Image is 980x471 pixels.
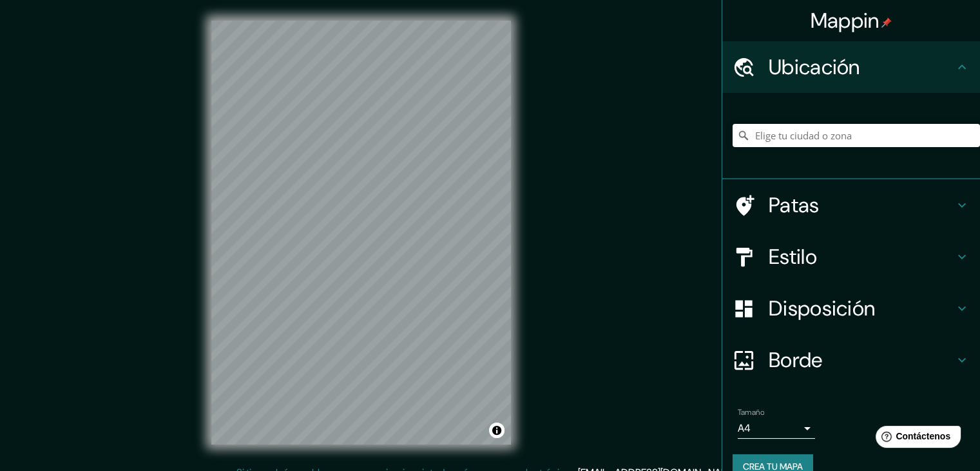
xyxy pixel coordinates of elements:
font: A4 [738,421,751,435]
div: Disposición [722,283,980,334]
iframe: Lanzador de widgets de ayuda [865,421,966,457]
button: Activar o desactivar atribución [489,423,504,438]
div: A4 [738,418,815,439]
img: pin-icon.png [881,17,892,28]
div: Borde [722,334,980,386]
font: Estilo [769,243,817,270]
div: Estilo [722,231,980,283]
canvas: Mapa [211,21,511,445]
input: Elige tu ciudad o zona [733,124,980,147]
font: Disposición [769,295,875,322]
font: Mappin [811,7,879,34]
div: Patas [722,179,980,231]
font: Patas [769,192,820,219]
font: Borde [769,346,823,374]
font: Ubicación [769,54,860,81]
div: Ubicación [722,41,980,93]
font: Tamaño [738,407,764,417]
